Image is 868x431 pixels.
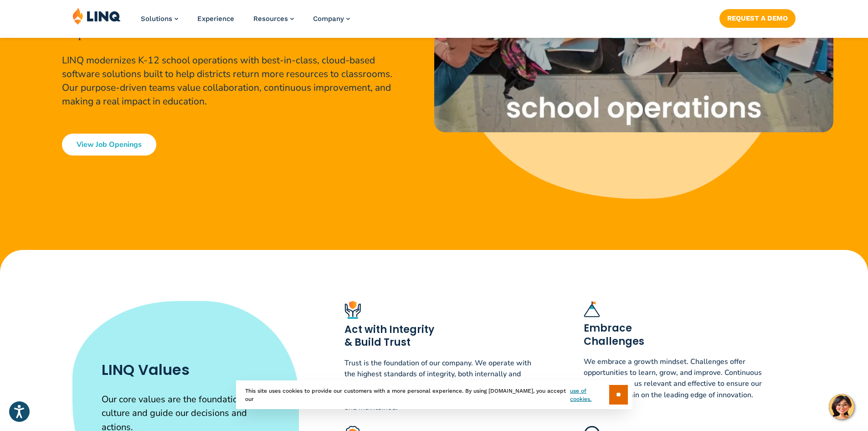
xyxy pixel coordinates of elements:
[344,323,536,349] h3: Act with Integrity & Build Trust
[141,15,178,23] a: Solutions
[102,359,270,380] h2: LINQ Values
[62,53,399,108] p: LINQ modernizes K-12 school operations with best-in-class, cloud-based software solutions built t...
[584,356,775,400] p: We embrace a growth mindset. Challenges offer opportunities to learn, grow, and improve. Continuo...
[584,322,775,348] h3: Embrace Challenges
[719,7,796,27] nav: Button Navigation
[344,358,536,413] p: Trust is the foundation of our company. We operate with the highest standards of integrity, both ...
[62,134,156,156] a: View Job Openings
[313,15,344,23] span: Company
[313,15,350,23] a: Company
[236,380,632,409] div: This site uses cookies to provide our customers with a more personal experience. By using [DOMAIN...
[253,15,288,23] span: Resources
[72,7,121,25] img: LINQ | K‑12 Software
[719,9,796,27] a: Request a Demo
[141,15,172,23] span: Solutions
[197,15,234,23] a: Experience
[570,387,609,403] a: use of cookies.
[253,15,294,23] a: Resources
[829,394,854,420] button: Hello, have a question? Let’s chat.
[141,7,350,37] nav: Primary Navigation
